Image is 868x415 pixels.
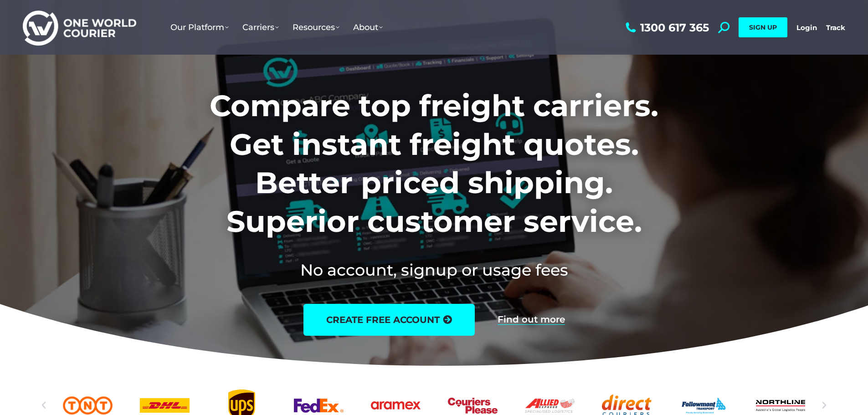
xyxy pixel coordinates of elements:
span: Resources [293,22,339,32]
a: Our Platform [164,13,236,41]
a: Login [796,23,817,32]
a: SIGN UP [739,17,787,37]
a: Carriers [236,13,286,41]
a: Track [826,23,845,32]
span: SIGN UP [749,23,777,31]
h1: Compare top freight carriers. Get instant freight quotes. Better priced shipping. Superior custom... [149,87,719,241]
span: About [353,22,383,32]
img: One World Courier [23,9,136,46]
a: Resources [286,13,346,41]
span: Our Platform [170,22,229,32]
h2: No account, signup or usage fees [149,259,719,281]
a: Find out more [498,315,565,325]
span: Carriers [242,22,279,32]
a: 1300 617 365 [623,22,709,33]
a: About [346,13,390,41]
a: create free account [303,304,475,336]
